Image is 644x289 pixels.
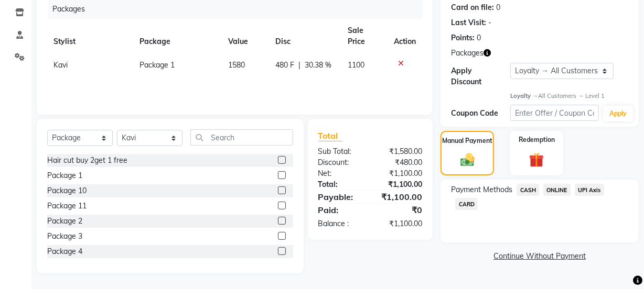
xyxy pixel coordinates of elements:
label: Manual Payment [442,136,492,146]
div: Apply Discount [451,65,510,87]
div: - [488,17,491,28]
div: ₹1,580.00 [370,146,430,157]
span: Kavi [53,60,68,70]
div: Package 11 [47,201,87,212]
label: Redemption [519,135,555,144]
img: _gift.svg [524,151,549,169]
div: Package 1 [47,170,82,181]
div: Paid: [310,204,370,216]
span: CARD [455,198,478,210]
th: Stylist [47,19,133,53]
div: Last Visit: [451,17,486,28]
th: Value [222,19,269,53]
div: ₹1,100.00 [370,168,430,179]
span: Payment Methods [451,184,512,195]
button: Apply [603,106,633,121]
span: | [298,60,300,71]
th: Sale Price [341,19,388,53]
th: Action [388,19,422,53]
div: 0 [477,32,481,43]
span: 1100 [348,60,364,70]
div: ₹1,100.00 [370,179,430,190]
span: 480 F [275,60,294,71]
span: CASH [517,184,539,196]
input: Enter Offer / Coupon Code [510,105,599,121]
div: Package 4 [47,246,82,257]
div: Package 2 [47,216,82,227]
input: Search [190,129,293,146]
div: Hair cut buy 2get 1 free [47,155,127,166]
div: Points: [451,32,475,43]
div: Balance : [310,218,370,229]
strong: Loyalty → [510,92,538,99]
div: Sub Total: [310,146,370,157]
span: UPI Axis [575,184,604,196]
span: ONLINE [543,184,571,196]
div: Discount: [310,157,370,168]
span: Package 1 [139,60,175,70]
div: ₹0 [370,204,430,216]
div: Coupon Code [451,108,510,119]
span: Packages [451,48,484,59]
div: All Customers → Level 1 [510,92,628,101]
div: ₹1,100.00 [370,191,430,203]
th: Package [133,19,222,53]
div: 0 [496,2,500,13]
div: Payable: [310,191,370,203]
a: Continue Without Payment [443,251,637,262]
div: Package 10 [47,185,87,196]
div: ₹480.00 [370,157,430,168]
span: Total [318,130,342,141]
span: 1580 [228,60,245,70]
th: Disc [269,19,341,53]
div: ₹1,100.00 [370,218,430,229]
div: Package 3 [47,231,82,242]
span: 30.38 % [305,60,331,71]
div: Net: [310,168,370,179]
img: _cash.svg [456,152,479,168]
div: Total: [310,179,370,190]
div: Card on file: [451,2,494,13]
